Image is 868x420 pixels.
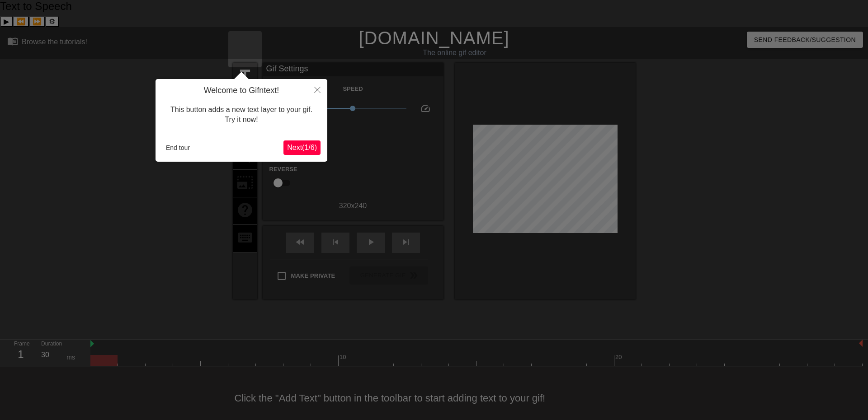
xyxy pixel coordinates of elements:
[283,140,321,155] button: Next
[162,141,193,154] button: End tour
[287,144,317,151] span: Next ( 1 / 6 )
[307,79,327,100] button: Close
[162,96,321,134] div: This button adds a new text layer to your gif. Try it now!
[162,86,321,96] h4: Welcome to Gifntext!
